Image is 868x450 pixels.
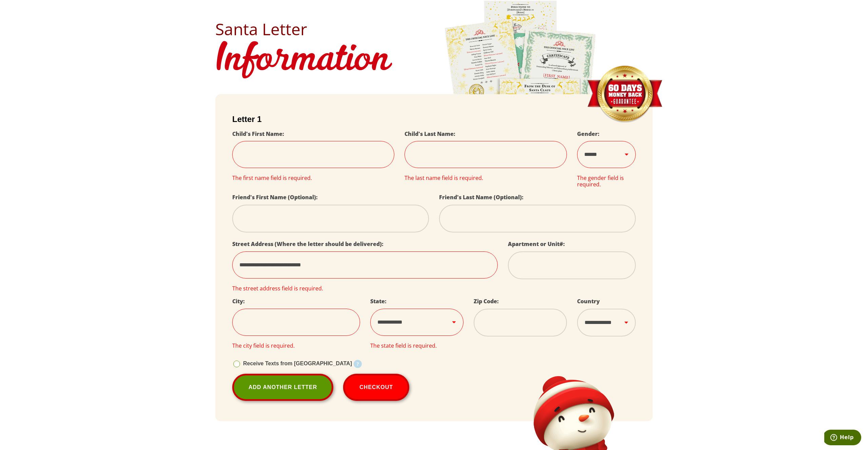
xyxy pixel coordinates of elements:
[243,361,352,366] span: Receive Texts from [GEOGRAPHIC_DATA]
[232,115,636,124] h2: Letter 1
[343,374,409,401] button: Checkout
[577,130,599,138] label: Gender:
[232,193,318,201] label: Friend's First Name (Optional):
[577,175,636,187] div: The gender field is required.
[587,65,663,123] img: Money Back Guarantee
[508,240,565,248] label: Apartment or Unit#:
[215,21,653,37] h2: Santa Letter
[405,175,567,181] div: The last name field is required.
[232,298,245,305] label: City:
[577,298,600,305] label: Country
[439,193,524,201] label: Friend's Last Name (Optional):
[232,130,284,138] label: Child's First Name:
[232,285,498,291] div: The street address field is required.
[370,298,387,305] label: State:
[232,240,383,248] label: Street Address (Where the letter should be delivered):
[232,374,333,401] a: Add Another Letter
[474,298,499,305] label: Zip Code:
[232,175,394,181] div: The first name field is required.
[370,343,463,349] div: The state field is required.
[824,430,861,447] iframe: Opens a widget where you can find more information
[405,130,455,138] label: Child's Last Name:
[215,37,653,84] h1: Information
[232,343,360,349] div: The city field is required.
